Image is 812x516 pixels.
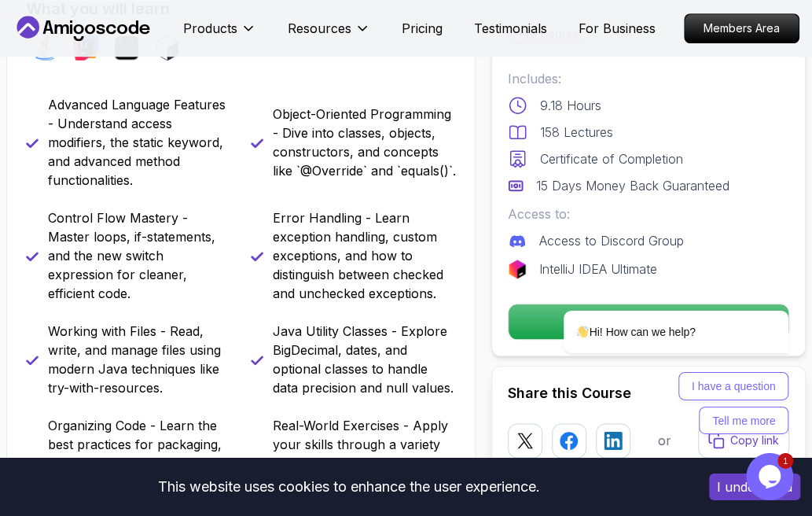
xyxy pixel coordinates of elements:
[540,123,613,142] p: 158 Lectures
[273,105,457,180] p: Object-Oriented Programming - Dive into classes, objects, constructors, and concepts like `@Overr...
[579,19,656,38] a: For Business
[684,13,799,43] a: Members Area
[508,304,789,340] button: Get Started
[709,474,800,500] button: Accept cookies
[183,19,237,38] p: Products
[508,205,789,223] p: Access to:
[48,416,232,510] p: Organizing Code - Learn the best practices for packaging, using n-tier architecture, and implemen...
[48,95,232,190] p: Advanced Language Features - Understand access modifiers, the static keyword, and advanced method...
[12,470,685,504] div: This website uses cookies to enhance the user experience.
[48,322,232,397] p: Working with Files - Read, write, and manage files using modern Java techniques like try-with-res...
[474,19,547,38] a: Testimonials
[508,69,789,88] p: Includes:
[48,208,232,303] p: Control Flow Mastery - Master loops, if-statements, and the new switch expression for cleaner, ef...
[508,382,789,404] h2: Share this Course
[288,19,351,38] p: Resources
[273,208,457,303] p: Error Handling - Learn exception handling, custom exceptions, and how to distinguish between chec...
[513,169,796,445] iframe: chat widget
[288,19,370,50] button: Resources
[273,416,457,510] p: Real-World Exercises - Apply your skills through a variety of hands-on exercises, quizzes, and pr...
[509,304,788,339] p: Get Started
[402,19,443,38] a: Pricing
[685,14,799,42] p: Members Area
[183,19,256,50] button: Products
[746,453,796,500] iframe: chat widget
[540,149,683,168] p: Certificate of Completion
[508,260,527,278] img: jetbrains logo
[273,322,457,397] p: Java Utility Classes - Explore BigDecimal, dates, and optional classes to handle data precision a...
[540,96,601,115] p: 9.18 Hours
